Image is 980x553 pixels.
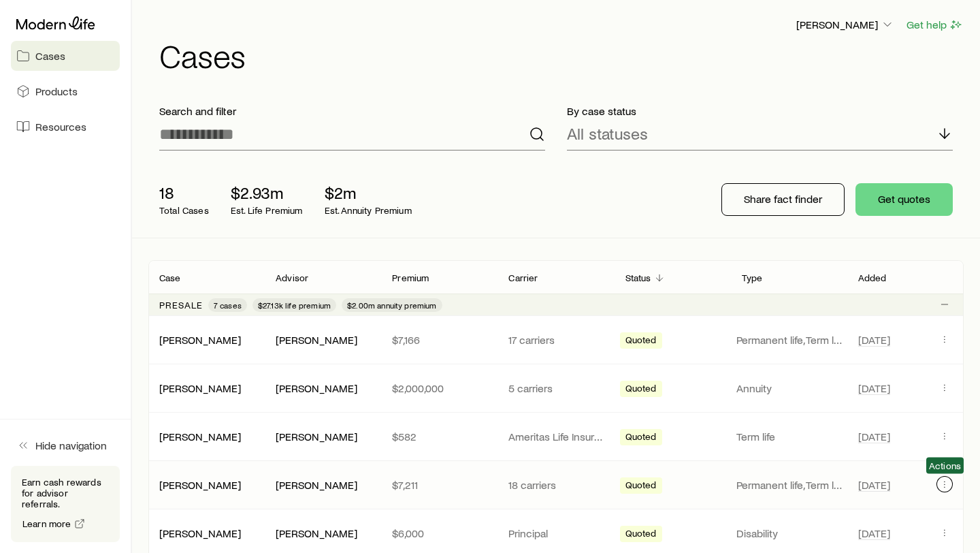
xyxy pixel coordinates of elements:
[35,84,78,98] span: Products
[11,112,120,142] a: Resources
[347,300,437,311] span: $2.00m annuity premium
[392,430,487,443] p: $582
[159,478,241,491] a: [PERSON_NAME]
[736,381,842,395] p: Annuity
[22,477,109,509] p: Earn cash rewards for advisor referrals.
[392,272,429,283] p: Premium
[231,183,303,202] p: $2.93m
[858,333,890,347] span: [DATE]
[159,333,241,346] a: [PERSON_NAME]
[159,205,209,216] p: Total Cases
[159,39,964,72] h1: Cases
[159,526,241,539] a: [PERSON_NAME]
[392,478,487,492] p: $7,211
[744,192,822,206] p: Share fact finder
[508,333,603,347] p: 17 carriers
[508,526,603,540] p: Principal
[159,333,241,347] div: [PERSON_NAME]
[159,381,241,396] div: [PERSON_NAME]
[276,430,357,444] div: [PERSON_NAME]
[258,300,331,311] span: $27.13k life premium
[276,272,308,283] p: Advisor
[392,381,487,395] p: $2,000,000
[858,478,890,492] span: [DATE]
[858,381,890,395] span: [DATE]
[11,430,120,460] button: Hide navigation
[11,466,120,542] div: Earn cash rewards for advisor referrals.Learn more
[276,478,357,492] div: [PERSON_NAME]
[858,272,887,283] p: Added
[508,381,603,395] p: 5 carriers
[858,526,890,540] span: [DATE]
[11,41,120,71] a: Cases
[35,49,65,63] span: Cases
[929,460,961,471] span: Actions
[625,334,657,349] span: Quoted
[796,17,895,33] button: [PERSON_NAME]
[625,383,657,397] span: Quoted
[159,526,241,541] div: [PERSON_NAME]
[858,430,890,443] span: [DATE]
[625,272,651,283] p: Status
[625,431,657,445] span: Quoted
[22,519,71,528] span: Learn more
[392,526,487,540] p: $6,000
[906,17,964,33] button: Get help
[276,381,357,396] div: [PERSON_NAME]
[392,333,487,347] p: $7,166
[159,430,241,444] div: [PERSON_NAME]
[567,124,648,143] p: All statuses
[736,333,842,347] p: Permanent life, Term life
[35,120,86,133] span: Resources
[231,205,303,216] p: Est. Life Premium
[736,430,842,443] p: Term life
[508,478,603,492] p: 18 carriers
[159,272,181,283] p: Case
[736,526,842,540] p: Disability
[159,183,209,202] p: 18
[625,528,657,542] span: Quoted
[325,205,412,216] p: Est. Annuity Premium
[736,478,842,492] p: Permanent life, Term life
[325,183,412,202] p: $2m
[742,272,763,283] p: Type
[35,439,107,452] span: Hide navigation
[159,381,241,394] a: [PERSON_NAME]
[276,333,357,347] div: [PERSON_NAME]
[11,76,120,106] a: Products
[508,430,603,443] p: Ameritas Life Insurance Corp. (Ameritas)
[159,430,241,443] a: [PERSON_NAME]
[214,300,242,311] span: 7 cases
[159,478,241,492] div: [PERSON_NAME]
[159,104,545,118] p: Search and filter
[796,18,894,31] p: [PERSON_NAME]
[567,104,953,118] p: By case status
[508,272,538,283] p: Carrier
[159,300,203,311] p: Presale
[276,526,357,541] div: [PERSON_NAME]
[855,183,953,216] button: Get quotes
[625,479,657,494] span: Quoted
[721,183,845,216] button: Share fact finder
